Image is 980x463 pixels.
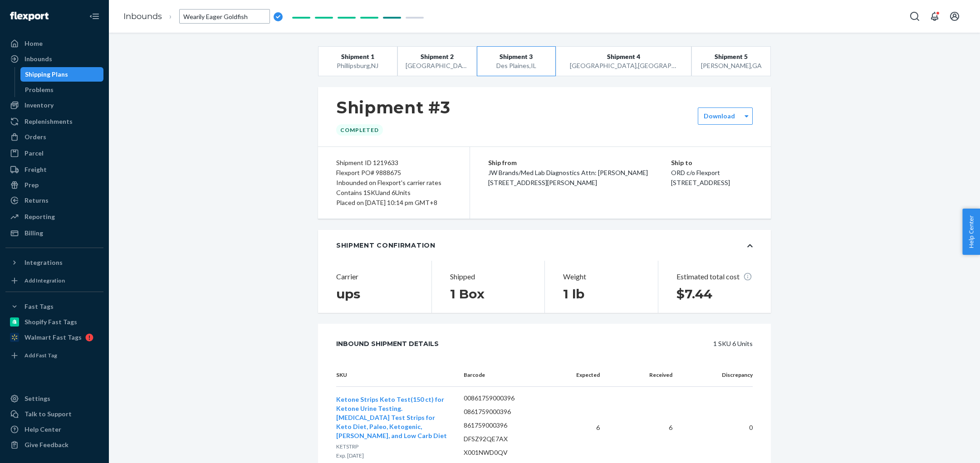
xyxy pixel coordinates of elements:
[341,52,374,61] span: Shipment 1
[24,212,55,221] div: Reporting
[24,39,43,48] div: Home
[24,229,43,238] div: Billing
[715,52,748,61] span: Shipment 5
[336,158,451,168] div: Shipment ID 1219633
[336,168,451,178] div: Flexport PO# 9888675
[336,335,439,353] div: Inbound Shipment Details
[24,101,54,110] div: Inventory
[24,149,44,158] div: Parcel
[24,302,54,311] div: Fast Tags
[421,52,454,61] span: Shipment 2
[5,438,103,452] button: Give Feedback
[336,272,413,282] p: Carrier
[24,54,52,63] div: Inbounds
[24,351,57,359] div: Add Fast Tag
[5,146,103,161] a: Parcel
[5,52,103,66] a: Inbounds
[123,11,162,21] a: Inbounds
[24,277,65,284] div: Add Integration
[24,180,39,190] div: Prep
[676,286,753,302] h1: $7.44
[336,178,451,188] div: Inbounded on Flexport's carrier rates
[5,36,103,51] a: Home
[24,394,50,403] div: Settings
[336,286,413,302] h1: ups
[5,226,103,240] a: Billing
[24,196,49,205] div: Returns
[5,98,103,112] a: Inventory
[336,443,358,450] span: KETSTRP
[946,7,964,25] button: Open account menu
[5,348,103,363] a: Add Fast Tag
[24,165,47,174] div: Freight
[459,335,753,353] div: 1 SKU 6 Units
[477,46,556,76] button: Shipment 3Des Plaines,IL
[5,422,103,437] a: Help Center
[5,407,103,421] a: Talk to Support
[464,407,554,416] p: 0861759000396
[326,61,389,70] div: Phillipsburg , NJ
[464,448,554,457] p: X001NWD0QV
[450,272,527,282] p: Shipped
[24,132,46,141] div: Orders
[671,158,753,168] p: Ship to
[671,168,753,178] p: ORD c/o Flexport
[485,61,548,70] div: Des Plaines , IL
[24,440,69,449] div: Give Feedback
[85,7,103,25] button: Close Navigation
[5,114,103,129] a: Replenishments
[563,272,640,282] p: Weight
[456,364,561,387] th: Barcode
[680,364,753,387] th: Discrepancy
[607,364,680,387] th: Received
[5,391,103,406] a: Settings
[20,83,104,97] a: Problems
[336,241,436,250] div: Shipment Confirmation
[488,158,671,168] p: Ship from
[5,299,103,314] button: Fast Tags
[336,364,456,387] th: SKU
[318,46,397,76] button: Shipment 1Phillipsburg,NJ
[691,46,771,76] button: Shipment 5[PERSON_NAME],GA
[464,434,554,444] p: DFSZ92QE7AX
[5,330,103,345] a: Walmart Fast Tags
[676,272,753,282] p: Estimated total cost
[24,258,63,267] div: Integrations
[25,85,54,94] div: Problems
[488,169,648,186] span: JW Brands/Med Lab Diagnostics Attn: [PERSON_NAME] [STREET_ADDRESS][PERSON_NAME]
[10,12,49,21] img: Flexport logo
[450,286,527,302] h1: 1 Box
[24,117,73,126] div: Replenishments
[5,315,103,329] a: Shopify Fast Tags
[562,364,607,387] th: Expected
[24,333,82,342] div: Walmart Fast Tags
[962,209,980,255] span: Help Center
[607,52,640,61] span: Shipment 4
[116,2,290,31] ol: breadcrumbs
[5,178,103,192] a: Prep
[20,67,104,82] a: Shipping Plans
[336,198,451,208] div: Placed on [DATE] 10:14 pm GMT+8
[24,409,72,419] div: Talk to Support
[336,188,451,198] div: Contains 1 SKU and 6 Units
[406,61,468,70] div: [GEOGRAPHIC_DATA] , CA
[570,61,678,70] div: [GEOGRAPHIC_DATA] , [GEOGRAPHIC_DATA]
[464,421,554,430] p: 861759000396
[336,124,383,136] div: Completed
[25,70,68,79] div: Shipping Plans
[700,61,763,70] div: [PERSON_NAME] , GA
[5,255,103,270] button: Integrations
[336,98,451,117] h1: Shipment #3
[5,162,103,177] a: Freight
[5,130,103,144] a: Orders
[24,317,77,327] div: Shopify Fast Tags
[5,193,103,208] a: Returns
[556,46,691,76] button: Shipment 4[GEOGRAPHIC_DATA],[GEOGRAPHIC_DATA]
[336,395,449,440] button: Ketone Strips Keto Test(150 ct) for Ketone Urine Testing. [MEDICAL_DATA] Test Strips for Keto Die...
[563,286,640,302] h1: 1 lb
[906,7,924,25] button: Open Search Box
[671,179,730,186] span: [STREET_ADDRESS]
[336,395,447,439] span: Ketone Strips Keto Test(150 ct) for Ketone Urine Testing. [MEDICAL_DATA] Test Strips for Keto Die...
[500,52,533,61] span: Shipment 3
[464,394,554,403] p: 00861759000396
